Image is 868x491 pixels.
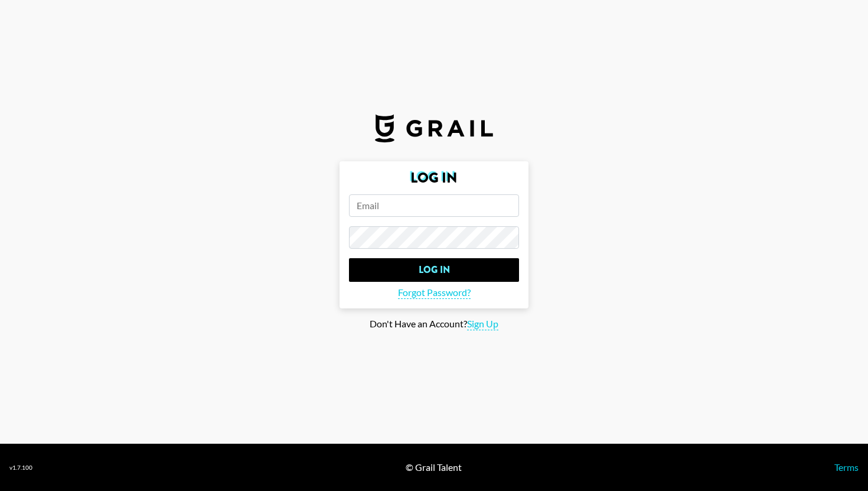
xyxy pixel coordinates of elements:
[9,318,859,330] div: Don't Have an Account?
[9,464,32,472] div: v 1.7.100
[406,461,462,473] div: © Grail Talent
[467,318,498,330] span: Sign Up
[349,194,519,217] input: Email
[349,171,519,185] h2: Log In
[375,114,493,142] img: Grail Talent Logo
[398,287,471,299] span: Forgot Password?
[349,258,519,282] input: Log In
[834,461,859,473] a: Terms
